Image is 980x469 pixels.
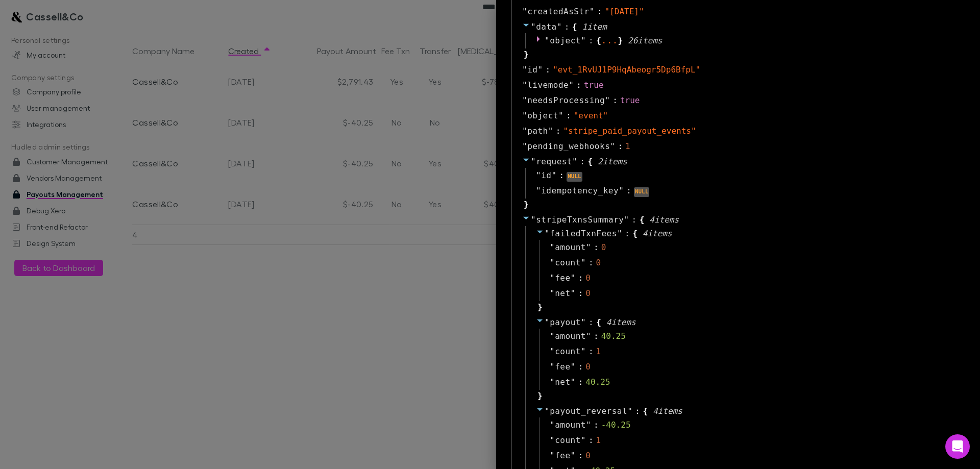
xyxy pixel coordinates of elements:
[527,94,605,107] span: needsProcessing
[578,376,583,388] span: :
[945,434,970,459] div: Open Intercom Messenger
[578,272,583,284] span: :
[585,361,591,373] div: 0
[550,451,555,460] span: "
[550,317,581,327] span: payout
[589,345,594,358] span: :
[585,376,610,388] div: 40.25
[522,199,529,211] span: }
[569,80,574,90] span: "
[545,36,550,45] span: "
[558,111,563,120] span: "
[536,186,541,195] span: "
[527,64,537,76] span: id
[555,241,586,254] span: amount
[522,80,527,90] span: "
[522,126,527,136] span: "
[586,331,591,341] span: "
[587,156,593,168] span: {
[581,258,586,267] span: "
[653,406,682,416] span: 4 item s
[550,258,555,267] span: "
[527,6,590,18] span: createdAsStr
[545,406,550,416] span: "
[620,94,640,107] div: true
[586,420,591,430] span: "
[559,169,565,182] span: :
[574,111,608,120] span: " event "
[601,330,626,342] div: 40.25
[581,317,586,327] span: "
[555,287,570,300] span: net
[522,141,527,151] span: "
[572,21,577,33] span: {
[582,22,607,32] span: 1 item
[643,405,648,417] span: {
[571,451,576,460] span: "
[566,110,571,122] span: :
[531,22,536,32] span: "
[571,377,576,387] span: "
[624,215,629,225] span: "
[536,170,541,180] span: "
[618,35,623,47] span: }
[601,419,631,431] div: -40.25
[589,257,594,269] span: :
[586,242,591,252] span: "
[556,125,561,137] span: :
[527,140,610,153] span: pending_webhooks
[541,185,619,197] span: idempotency_key
[649,215,679,225] span: 4 item s
[589,35,594,47] span: :
[550,242,555,252] span: "
[555,257,581,269] span: count
[618,140,623,153] span: :
[555,345,581,358] span: count
[550,377,555,387] span: "
[536,157,572,166] span: request
[555,272,570,284] span: fee
[625,140,630,153] div: 1
[550,288,555,298] span: "
[596,345,601,358] div: 1
[555,450,570,462] span: fee
[555,361,570,373] span: fee
[522,111,527,120] span: "
[581,347,586,356] span: "
[605,95,610,105] span: "
[594,419,599,431] span: :
[628,36,662,45] span: 26 item s
[585,272,591,284] div: 0
[550,362,555,372] span: "
[584,79,604,91] div: true
[550,347,555,356] span: "
[612,94,618,107] span: :
[567,172,582,182] div: NULL
[536,301,543,313] span: }
[596,316,601,329] span: {
[550,331,555,341] span: "
[578,450,583,462] span: :
[571,288,576,298] span: "
[643,229,672,238] span: 4 item s
[594,241,599,254] span: :
[555,330,586,342] span: amount
[522,48,529,61] span: }
[634,187,650,197] div: NULL
[550,406,627,416] span: payout_reversal
[545,229,550,238] span: "
[585,287,591,300] div: 0
[617,229,622,238] span: "
[589,434,594,447] span: :
[548,126,553,136] span: "
[527,79,569,91] span: livemode
[576,79,581,91] span: :
[550,273,555,283] span: "
[555,376,570,388] span: net
[565,21,570,33] span: :
[605,7,644,16] span: " [DATE] "
[572,157,577,166] span: "
[585,450,591,462] div: 0
[589,316,594,329] span: :
[541,169,551,182] span: id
